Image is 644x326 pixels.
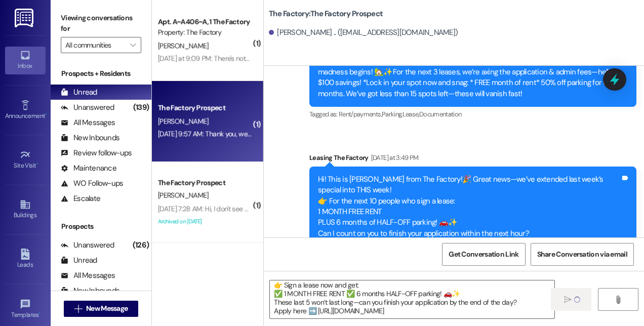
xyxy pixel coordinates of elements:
[158,178,252,188] div: The Factory Prospect
[131,100,151,115] div: (139)
[36,160,38,168] span: •
[61,148,132,158] div: Review follow-ups
[158,54,384,63] div: [DATE] at 9:09 PM: There's nothing on our end that says it needs to be signed
[5,146,46,174] a: Site Visit •
[61,286,119,296] div: New Inbounds
[5,296,46,323] a: Templates •
[157,215,253,228] div: Archived on [DATE]
[39,310,41,317] span: •
[5,246,46,273] a: Leads
[5,196,46,223] a: Buildings
[402,110,419,118] span: Lease ,
[61,87,97,98] div: Unread
[61,240,114,251] div: Unanswered
[269,9,383,19] b: The Factory: The Factory Prospect
[130,41,136,49] i: 
[61,102,114,113] div: Unanswered
[318,174,620,250] div: Hi! This is [PERSON_NAME] from The Factory!🎉 Great news—we’ve extended last week’s special into T...
[531,243,634,266] button: Share Conversation via email
[614,296,622,304] i: 
[51,68,151,79] div: Prospects + Residents
[158,103,252,113] div: The Factory Prospect
[158,41,209,50] span: [PERSON_NAME]
[369,152,419,163] div: [DATE] at 3:49 PM
[158,17,252,27] div: Apt. A~A406~A, 1 The Factory
[270,280,554,318] textarea: Hi! This is [PERSON_NAME] from The Factory! 🚨 Update: Our special is almost GONE—only 5 spots lef...
[61,117,115,128] div: All Messages
[158,191,209,200] span: [PERSON_NAME]
[51,221,151,232] div: Prospects
[309,152,636,167] div: Leasing The Factory
[61,270,115,281] div: All Messages
[61,178,123,189] div: WO Follow-ups
[5,47,46,74] a: Inbox
[65,37,125,53] input: All communities
[15,9,35,27] img: ResiDesk Logo
[61,193,100,204] div: Escalate
[158,27,252,38] div: Property: The Factory
[61,163,116,174] div: Maintenance
[61,10,141,37] label: Viewing conversations for
[269,27,458,38] div: [PERSON_NAME] .. ([EMAIL_ADDRESS][DOMAIN_NAME])
[309,107,636,121] div: Tagged as:
[61,133,119,143] div: New Inbounds
[419,110,462,118] span: Documentation
[158,129,301,138] div: [DATE] 9:57 AM: Thank you, we will get that done!
[537,249,627,260] span: Share Conversation via email
[318,56,620,100] div: Hi [PERSON_NAME], [PERSON_NAME] from The Factory here! 🎉 Only 4 DAYS ‘til move-in madness begins!...
[442,243,525,266] button: Get Conversation Link
[382,110,402,118] span: Parking ,
[64,301,139,317] button: New Message
[86,303,128,314] span: New Message
[61,255,97,266] div: Unread
[45,111,47,118] span: •
[339,110,382,118] span: Rent/payments ,
[130,237,151,253] div: (126)
[564,296,572,304] i: 
[449,249,518,260] span: Get Conversation Link
[158,116,209,126] span: [PERSON_NAME]
[74,305,82,313] i: 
